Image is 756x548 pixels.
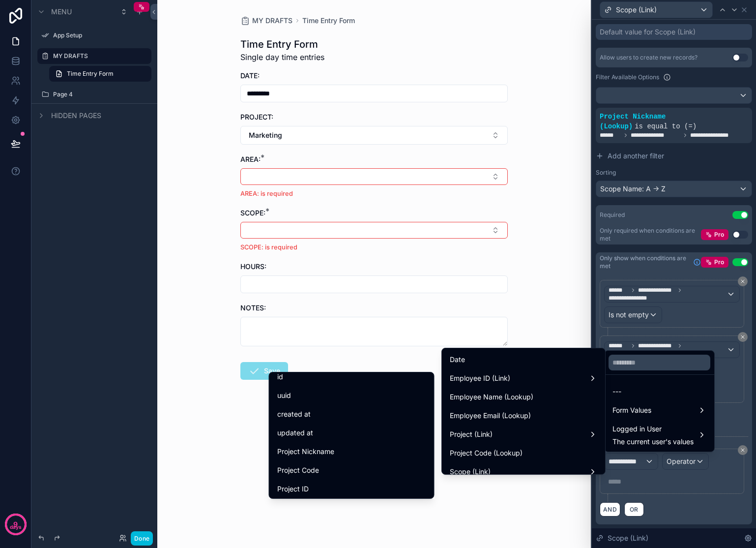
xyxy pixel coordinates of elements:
span: Form Values [612,404,651,416]
span: HOURS: [240,262,266,271]
span: Time Entry Form [67,70,114,78]
span: Single day time entries [240,51,324,63]
span: Employee Email (Lookup) [450,410,531,422]
span: NOTES: [240,304,266,312]
button: Select Button [240,126,508,145]
span: Project Code [277,464,319,476]
span: The current user's values [612,437,694,447]
span: Project Nickname [277,446,334,457]
p: days [10,523,22,531]
p: 9 [13,519,18,529]
label: Page 4 [53,91,145,98]
span: updated at [277,427,313,439]
span: Employee Name (Lookup) [450,391,533,403]
span: uuid [277,390,291,401]
span: Employee ID (Link) [450,372,510,384]
h1: Time Entry Form [240,37,324,51]
span: DATE: [240,71,260,80]
span: SCOPE: [240,209,265,217]
span: id [277,371,283,383]
span: Project (Link) [450,428,493,440]
p: AREA: is required [240,189,508,198]
span: PROJECT: [240,113,273,121]
span: Project ID [277,483,309,495]
span: Project Code (Lookup) [450,447,523,459]
span: Menu [51,7,72,17]
button: Select Button [240,222,508,239]
span: Scope (Link) [450,466,491,478]
span: AREA: [240,155,261,163]
label: MY DRAFTS [53,52,145,60]
span: created at [277,408,311,420]
a: MY DRAFTS [240,16,292,26]
p: SCOPE: is required [240,243,508,252]
label: App Setup [53,31,145,39]
span: Date [450,354,465,365]
button: Done [131,531,153,546]
button: Select Button [240,168,508,185]
span: MY DRAFTS [252,16,292,26]
span: --- [612,386,621,397]
span: Logged in User [612,423,694,435]
span: Hidden pages [51,111,101,121]
span: Marketing [249,130,282,140]
a: Time Entry Form [302,16,355,26]
a: Time Entry Form [49,66,151,82]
